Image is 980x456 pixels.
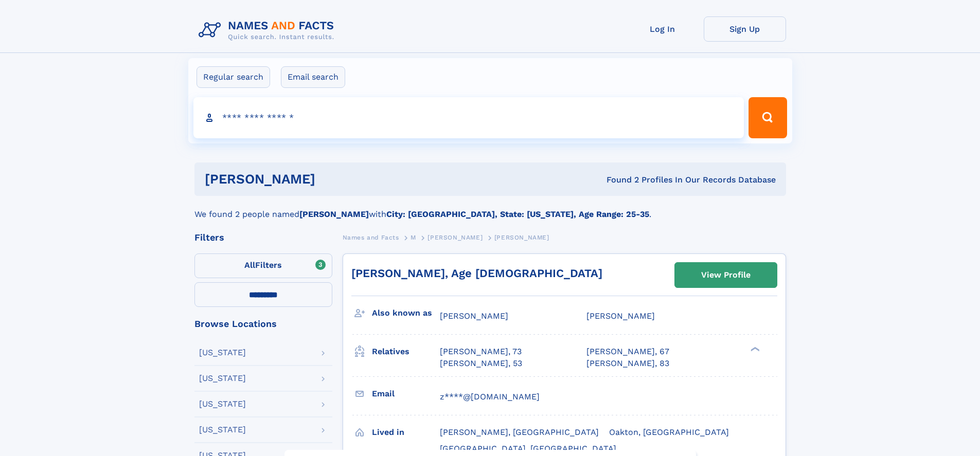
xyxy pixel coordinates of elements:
div: Browse Locations [194,319,332,329]
a: Sign Up [704,16,786,42]
a: [PERSON_NAME] [427,231,483,244]
span: All [244,260,255,270]
a: [PERSON_NAME], Age [DEMOGRAPHIC_DATA] [351,267,602,280]
a: Names and Facts [343,231,399,244]
span: [PERSON_NAME], [GEOGRAPHIC_DATA] [440,427,599,437]
div: [US_STATE] [199,349,246,357]
a: [PERSON_NAME], 53 [440,358,522,369]
label: Regular search [197,66,270,88]
img: Logo Names and Facts [194,16,343,44]
b: [PERSON_NAME] [299,209,369,219]
span: [PERSON_NAME] [494,234,549,241]
h3: Lived in [372,424,440,441]
a: [PERSON_NAME], 67 [586,346,669,357]
h3: Relatives [372,343,440,360]
div: ❯ [748,346,760,353]
span: [PERSON_NAME] [427,234,483,241]
div: We found 2 people named with . [194,196,786,221]
label: Filters [194,253,332,278]
a: View Profile [675,263,777,287]
span: [PERSON_NAME] [586,311,655,321]
a: Log In [621,16,704,42]
label: Email search [281,66,345,88]
a: [PERSON_NAME], 73 [440,346,522,357]
div: Filters [194,233,332,242]
input: search input [193,97,744,138]
span: [GEOGRAPHIC_DATA], [GEOGRAPHIC_DATA] [440,444,616,453]
div: [US_STATE] [199,400,246,408]
span: Oakton, [GEOGRAPHIC_DATA] [609,427,729,437]
h3: Also known as [372,304,440,322]
div: Found 2 Profiles In Our Records Database [461,174,776,186]
a: M [411,231,416,244]
span: [PERSON_NAME] [440,311,508,321]
button: Search Button [749,97,787,138]
div: [US_STATE] [199,374,246,382]
div: View Profile [701,263,751,287]
b: City: [GEOGRAPHIC_DATA], State: [US_STATE], Age Range: 25-35 [386,209,649,219]
div: [US_STATE] [199,426,246,434]
a: [PERSON_NAME], 83 [586,358,669,369]
span: M [411,234,416,241]
h3: Email [372,385,440,403]
h1: [PERSON_NAME] [205,173,461,186]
